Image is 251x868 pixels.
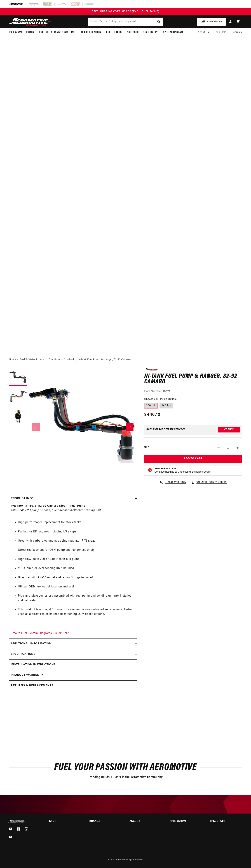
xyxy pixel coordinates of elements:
[11,683,53,688] h2: Returns & replacements
[37,28,77,37] summary: Fuel Cells, Tanks & Systems
[78,358,131,362] li: In-Tank Fuel Pump & Hanger, 82-92 Camaro
[212,28,229,37] summary: Tech Help
[229,28,245,37] summary: Rebuilds
[11,632,69,635] a: Stealth Fuel System Diagrams - Click Here
[48,358,63,362] a: Fuel Pumps
[232,30,242,34] span: Rebuilds
[9,388,27,406] button: Load image 2 in gallery view
[8,820,26,823] img: Aeromotive
[80,30,101,34] span: Fuel Regulators
[144,455,242,463] button: Add to Cart
[144,397,177,401] legend: Choose your Pump Option:
[144,389,242,394] div: Part Number:
[89,820,121,823] summary: Brands
[154,470,211,474] p: Continue Reading to Understand Emissions Codes
[154,467,211,474] button: Emissions CodeContinue Reading to Understand Emissions Codes
[210,820,242,823] summary: Resources
[39,30,74,34] span: Fuel Cells, Tanks & Systems
[18,530,135,534] li: Perfect for EFI engines including LS swaps
[144,403,158,408] label: 200 lph
[18,520,135,525] li: High performance replacement for stock tanks
[163,30,184,34] span: System Diagrams
[9,368,137,486] media-gallery: Gallery Viewer
[18,557,135,562] li: High flow, quiet 200 or 340 Stealth fuel pump
[9,639,137,649] summary: Additional information
[147,467,153,473] img: Emissions code
[18,585,135,589] li: Utilizes OEM fuel outlet location and seal
[155,18,163,26] button: search button
[214,30,226,34] span: Tech Help
[127,30,158,34] span: Accessories & Specialty
[160,480,186,485] a: 1 Year Warranty
[11,496,33,501] h2: Product Info
[18,566,135,571] li: Ohm fuel level sending unit included
[196,480,227,488] span: 90 Days Return Policy
[88,18,163,26] input: Search by Part Number, Category or Keyword
[77,28,104,37] summary: Fuel Regulators
[18,539,135,543] li: Great with carbureted engines using regulator P/N 13220
[9,358,242,362] nav: breadcrumbs
[9,358,16,362] a: Home
[218,427,240,432] button: Verify
[191,480,227,488] a: 90 Days Return Policy
[9,649,137,659] summary: Specifications
[104,28,124,37] summary: Fuel Filters
[11,509,101,512] em: 200 & 340 LPH pump options, billet hat and 0-90 ohm sending unit
[9,660,137,670] summary: Installation Instructions
[9,493,137,504] summary: Product Info
[18,575,135,580] li: Billet hat with AN-06 outlet and return fittings included
[9,408,27,425] button: Load image 3 in gallery view
[126,423,133,431] button: Slide right
[6,28,37,37] summary: Fuel & Water Pumps
[106,30,121,34] span: Fuel Filters
[11,663,56,667] h2: Installation Instructions
[8,18,53,26] img: Aeromotive
[32,423,40,431] button: Slide left
[66,358,78,362] li: In-Tank
[126,859,143,861] small: All rights reserved
[18,608,135,617] li: This product is not legal for sale or use on emission-controlled vehicles except when used as a d...
[18,567,24,570] em: 0-90
[154,467,176,470] strong: Emissions Code
[197,18,226,26] button: PUMP FINDER
[170,820,202,823] summary: Aeromotive
[198,31,209,34] span: About Us
[9,368,27,386] button: Load image 1 in gallery view
[9,763,242,772] h2: Fuel Your Passion with Aeromotive
[11,673,43,678] h2: Product warranty
[144,412,160,418] span: $446.10
[11,652,35,657] h2: Specifications
[159,403,173,408] label: 340 lph
[11,504,85,507] strong: P/N 18071 & 18073: 82-92 Camaro Stealth Fuel Pump
[124,28,160,37] summary: Accessories & Specialty
[88,776,163,779] span: Trending Builds & Posts in the Aeromotive Community
[9,30,34,34] span: Fuel & Water Pumps
[160,28,187,37] summary: System Diagrams
[195,28,212,37] a: About Us
[18,548,135,553] li: Direct replacement for OEM pump and hanger assembly
[92,10,159,13] span: FREE SHIPPING OVER $109.00 (EXCL. FUEL TANKS)
[9,681,137,691] summary: Returns & replacements
[165,480,186,485] span: 1 Year Warranty
[9,670,137,680] summary: Product warranty
[18,594,135,603] li: Plug-and-play; comes pre-assembled with fuel pump and sending unit pre-installed and calibrated
[130,820,162,823] summary: Account
[163,390,170,393] strong: 18071
[11,642,51,646] h2: Additional information
[144,374,242,385] h1: In-Tank Fuel Pump & Hanger, 82-92 Camaro
[49,820,81,823] summary: Shop
[108,859,125,861] small: © 2025 .
[144,446,149,449] label: QTY
[114,859,125,861] a: Aeromotive
[20,358,45,362] a: Fuel & Water Pumps
[146,428,185,431] div: Does This part fit My vehicle?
